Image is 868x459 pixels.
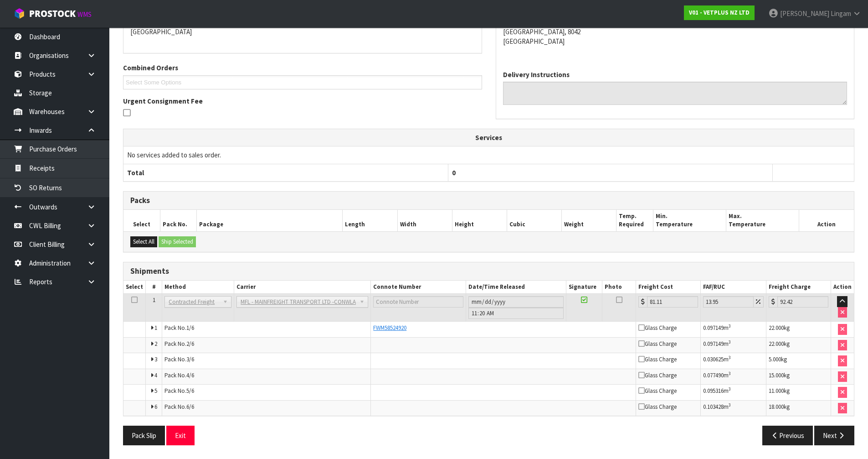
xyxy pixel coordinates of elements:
th: # [146,281,162,294]
span: 22.000 [769,324,784,332]
td: Pack No. [162,322,371,338]
img: cube-alt.png [14,8,25,19]
span: Glass Charge [638,403,677,411]
span: 5/6 [186,387,194,395]
td: No services added to sales order. [123,146,854,164]
td: m [700,337,766,353]
span: 11.000 [769,387,784,395]
th: Package [196,210,343,231]
th: Connote Number [371,281,466,294]
td: m [700,322,766,338]
span: [PERSON_NAME] [780,9,829,18]
a: V01 - VETPLUS NZ LTD [684,5,755,20]
th: Freight Charge [766,281,831,294]
sup: 3 [729,402,731,408]
input: Connote Number [373,296,463,308]
span: Contracted Freight [169,297,219,308]
sup: 3 [729,323,731,329]
span: 6/6 [186,403,194,411]
a: FWM58524920 [373,324,406,332]
span: 0.095316 [703,387,724,395]
td: m [700,369,766,385]
td: m [700,400,766,416]
span: 4 [154,371,157,379]
button: Next [814,426,854,445]
th: Method [162,281,234,294]
td: Pack No. [162,353,371,369]
span: 0.030625 [703,355,724,363]
span: Glass Charge [638,371,677,379]
span: 6 [154,403,157,411]
strong: V01 - VETPLUS NZ LTD [689,9,750,16]
label: Combined Orders [123,63,178,73]
th: Action [831,281,854,294]
th: Photo [602,281,636,294]
td: m [700,353,766,369]
span: ProStock [29,8,76,20]
button: Exit [166,426,195,445]
span: Glass Charge [638,387,677,395]
th: Height [452,210,507,231]
th: Action [799,210,854,231]
td: kg [766,353,831,369]
span: 1/6 [186,324,194,332]
span: 1 [154,324,157,332]
sup: 3 [729,386,731,392]
td: kg [766,322,831,338]
h3: Packs [130,196,847,205]
span: 0.097149 [703,340,724,348]
span: 0 [452,168,456,177]
span: 2 [154,340,157,348]
th: Carrier [234,281,371,294]
td: kg [766,385,831,401]
label: Urgent Consignment Fee [123,96,203,106]
span: 22.000 [769,340,784,348]
span: MFL - MAINFREIGHT TRANSPORT LTD -CONWLA [241,297,356,308]
sup: 3 [729,370,731,376]
span: 1 [153,296,155,304]
label: Delivery Instructions [503,70,570,79]
th: Select [123,210,160,231]
span: 18.000 [769,403,784,411]
span: 0.103428 [703,403,724,411]
span: 2/6 [186,340,194,348]
th: Max. Temperature [726,210,799,231]
th: Width [397,210,452,231]
button: Pack Slip [123,426,165,445]
td: kg [766,369,831,385]
span: Glass Charge [638,324,677,332]
span: 0.097149 [703,324,724,332]
h3: Shipments [130,267,847,276]
sup: 3 [729,355,731,360]
span: Glass Charge [638,340,677,348]
span: 15.000 [769,371,784,379]
span: 4/6 [186,371,194,379]
input: Freight Charge [777,296,828,308]
th: Weight [562,210,616,231]
th: Total [123,164,448,181]
span: 5 [154,387,157,395]
button: Previous [762,426,813,445]
td: Pack No. [162,337,371,353]
th: Signature [566,281,602,294]
th: Pack No. [160,210,196,231]
td: Pack No. [162,400,371,416]
th: FAF/RUC [700,281,766,294]
button: Select All [130,236,157,247]
th: Select [123,281,146,294]
th: Min. Temperature [653,210,726,231]
span: 5.000 [769,355,781,363]
th: Temp. Required [616,210,653,231]
span: 3/6 [186,355,194,363]
span: Glass Charge [638,355,677,363]
span: Lingam [831,9,851,18]
th: Services [123,129,854,146]
th: Freight Cost [636,281,701,294]
td: m [700,385,766,401]
th: Cubic [507,210,562,231]
span: 0.077490 [703,371,724,379]
th: Length [343,210,397,231]
span: 3 [154,355,157,363]
td: kg [766,400,831,416]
